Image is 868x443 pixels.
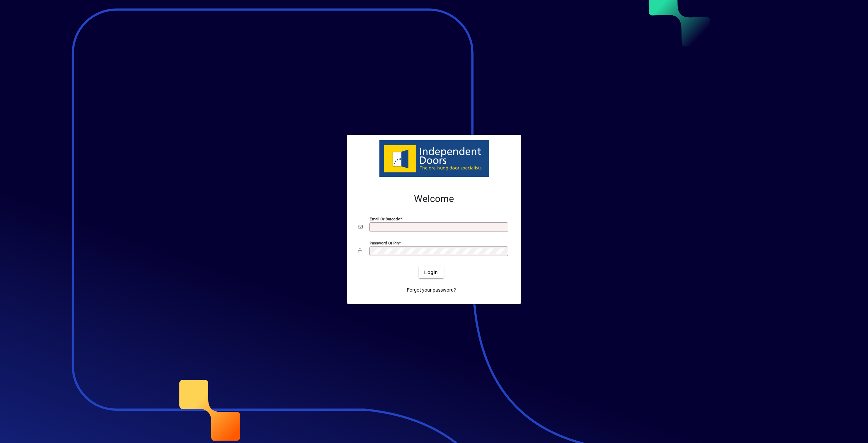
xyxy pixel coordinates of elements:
h2: Welcome [358,193,510,205]
a: Forgot your password? [404,284,459,296]
button: Login [419,266,443,278]
span: Forgot your password? [407,287,456,294]
span: Login [424,269,438,276]
mat-label: Password or Pin [370,241,399,245]
mat-label: Email or Barcode [370,217,400,221]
